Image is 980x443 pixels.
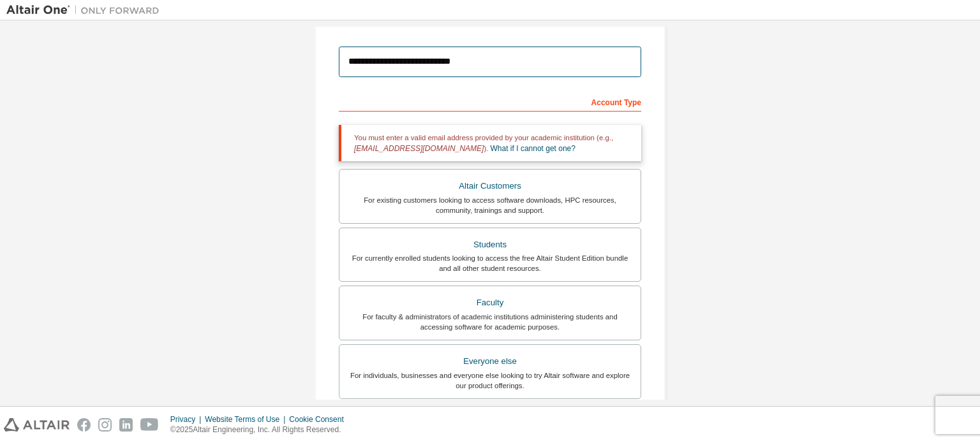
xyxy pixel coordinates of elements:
[347,312,633,332] div: For faculty & administrators of academic institutions administering students and accessing softwa...
[4,418,70,432] img: altair_logo.svg
[339,91,641,112] div: Account Type
[205,414,289,425] div: Website Terms of Use
[98,418,112,432] img: instagram.svg
[170,425,352,435] p: © 2025 Altair Engineering, Inc. All Rights Reserved.
[347,195,633,215] div: For existing customers looking to access software downloads, HPC resources, community, trainings ...
[347,236,633,254] div: Students
[339,125,641,161] div: You must enter a valid email address provided by your academic institution (e.g., ).
[6,4,166,17] img: Altair One
[347,253,633,273] div: For currently enrolled students looking to access the free Altair Student Edition bundle and all ...
[289,414,351,425] div: Cookie Consent
[347,177,633,195] div: Altair Customers
[347,370,633,391] div: For individuals, businesses and everyone else looking to try Altair software and explore our prod...
[347,352,633,370] div: Everyone else
[491,144,575,153] a: What if I cannot get one?
[170,414,205,425] div: Privacy
[347,294,633,312] div: Faculty
[119,418,133,432] img: linkedin.svg
[77,418,91,432] img: facebook.svg
[140,418,159,432] img: youtube.svg
[354,144,484,153] span: [EMAIL_ADDRESS][DOMAIN_NAME]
